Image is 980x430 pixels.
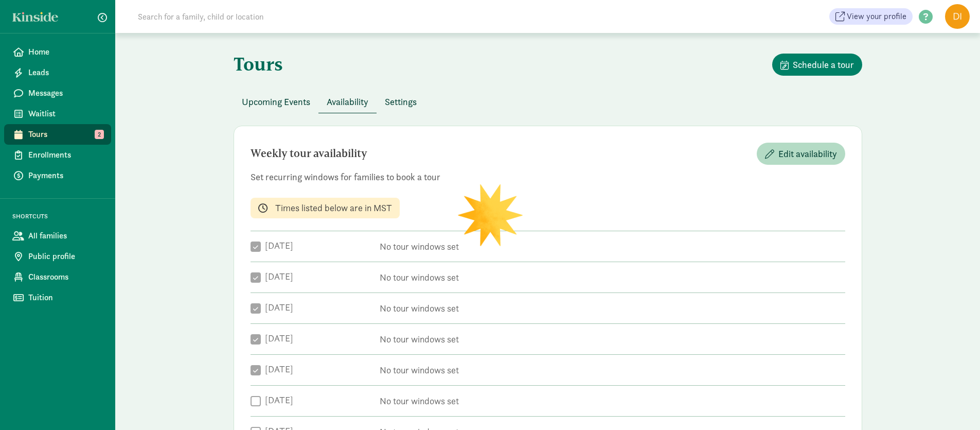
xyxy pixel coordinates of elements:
span: Payments [28,169,103,182]
span: All families [28,230,103,242]
p: Set recurring windows for families to book a tour [251,171,845,183]
span: Tours [28,128,103,141]
a: Messages [4,83,111,104]
label: [DATE] [261,301,293,314]
span: Waitlist [28,108,103,120]
a: Home [4,42,111,62]
label: [DATE] [261,363,293,375]
a: Tours 2 [4,124,111,145]
span: Leads [28,66,103,79]
a: Waitlist [4,104,111,124]
span: Availability [327,95,368,109]
p: Times listed below are in MST [275,202,392,214]
span: Enrollments [28,149,103,161]
p: No tour windows set [380,395,845,407]
span: Public profile [28,250,103,263]
span: Upcoming Events [242,95,310,109]
label: [DATE] [261,239,293,252]
input: Search for a family, child or location [132,6,420,27]
p: No tour windows set [380,302,845,315]
a: Tuition [4,287,111,308]
label: [DATE] [261,332,293,345]
a: Enrollments [4,145,111,165]
button: Upcoming Events [234,91,318,113]
label: [DATE] [261,270,293,283]
p: No tour windows set [380,271,845,284]
button: Edit availability [757,143,845,165]
p: No tour windows set [380,364,845,376]
span: Edit availability [778,147,837,161]
span: Schedule a tour [793,58,854,72]
a: Classrooms [4,267,111,287]
span: Settings [385,95,417,109]
p: No tour windows set [380,240,845,253]
button: Availability [318,91,377,113]
a: Payments [4,165,111,186]
span: Tuition [28,291,103,304]
a: Leads [4,62,111,83]
span: Classrooms [28,271,103,283]
span: View your profile [847,10,906,23]
button: Settings [377,91,425,113]
span: 2 [95,130,104,139]
span: Home [28,46,103,58]
button: Schedule a tour [772,54,862,76]
span: Messages [28,87,103,99]
a: All families [4,226,111,246]
a: Public profile [4,246,111,267]
h1: Tours [234,54,283,74]
a: View your profile [829,8,913,25]
iframe: Chat Widget [929,381,980,430]
p: No tour windows set [380,333,845,346]
h2: Weekly tour availability [251,143,367,165]
label: [DATE] [261,394,293,406]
